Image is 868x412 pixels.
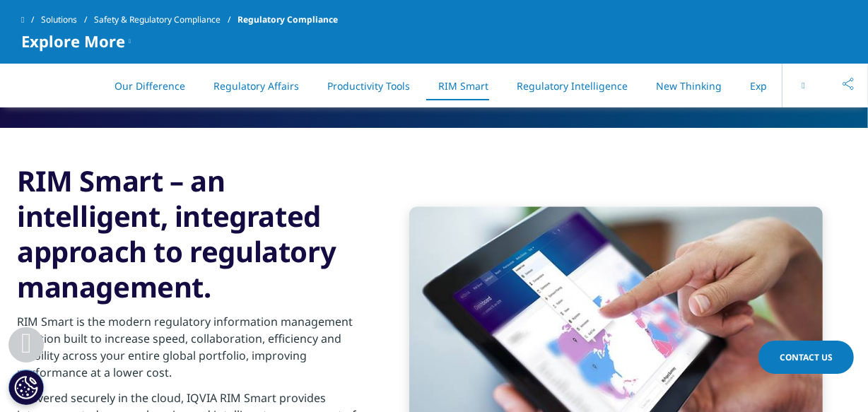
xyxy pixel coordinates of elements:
[94,7,237,33] a: Safety & Regulatory Compliance
[21,33,125,49] span: Explore More
[17,163,360,305] h3: RIM Smart – an intelligent, integrated approach to regulatory management.
[41,7,94,33] a: Solutions
[237,7,338,33] span: Regulatory Compliance
[8,370,44,405] button: Cookies Settings
[213,79,299,93] a: Regulatory Affairs
[517,79,628,93] a: Regulatory Intelligence
[115,79,185,93] a: Our Difference
[327,79,410,93] a: Productivity Tools
[750,79,813,93] a: Explore More
[438,79,488,93] a: RIM Smart
[758,341,854,374] a: Contact Us
[656,79,722,93] a: New Thinking
[17,313,360,389] p: RIM Smart is the modern regulatory information management solution built to increase speed, colla...
[780,351,833,363] span: Contact Us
